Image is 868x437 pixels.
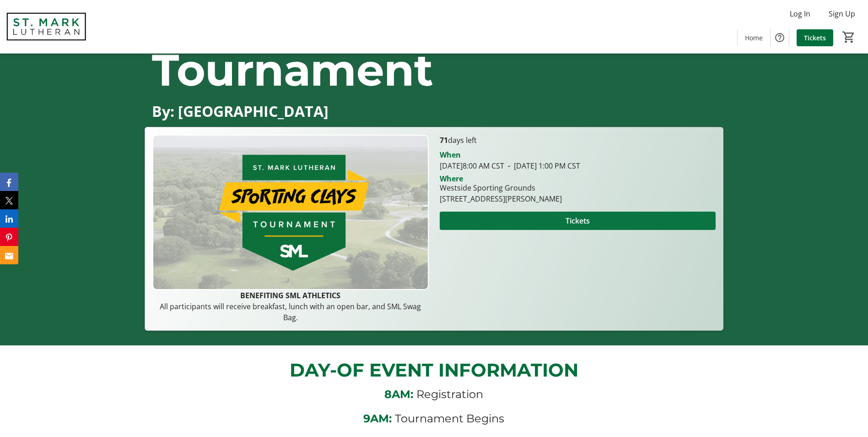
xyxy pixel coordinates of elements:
[240,290,340,300] strong: BENEFITING SML ATHLETICS
[363,412,392,425] strong: 9AM:
[504,161,514,171] span: -
[829,8,855,19] span: Sign Up
[440,135,448,145] span: 71
[440,182,562,193] div: Westside Sporting Grounds
[395,412,504,425] span: Tournament Begins
[150,356,718,384] p: DAY-OF EVENT INFORMATION
[152,301,428,323] p: All participants will receive breakfast, lunch with an open bar, and SML Swag Bag.
[440,161,504,171] span: [DATE] 8:00 AM CST
[782,6,818,21] button: Log In
[797,29,833,46] a: Tickets
[416,388,483,401] span: Registration
[738,29,770,46] a: Home
[152,135,428,290] img: Campaign CTA Media Photo
[384,388,413,401] strong: 8AM:
[504,161,580,171] span: [DATE] 1:00 PM CST
[440,135,716,146] p: days left
[771,28,789,47] button: Help
[440,193,562,204] div: [STREET_ADDRESS][PERSON_NAME]
[152,103,716,119] p: By: [GEOGRAPHIC_DATA]
[566,215,590,226] span: Tickets
[440,175,463,182] div: Where
[804,33,826,43] span: Tickets
[841,29,857,45] button: Cart
[5,4,87,49] img: St. Mark Lutheran School's Logo
[440,149,461,160] div: When
[745,33,763,43] span: Home
[821,6,863,21] button: Sign Up
[790,8,810,19] span: Log In
[440,212,716,230] button: Tickets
